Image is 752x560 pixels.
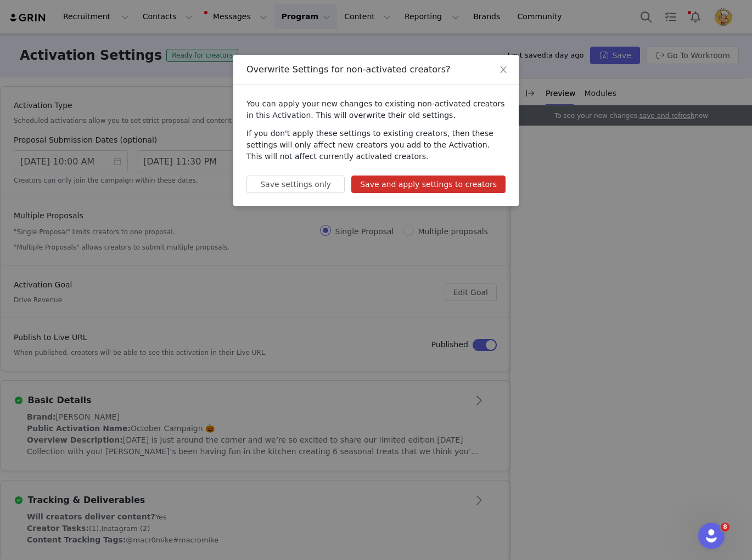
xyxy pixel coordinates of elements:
[246,176,345,193] button: Save settings only
[246,64,506,76] div: Overwrite Settings for non-activated creators?
[721,523,729,531] span: 8
[351,176,506,193] button: Save and apply settings to creators
[499,65,508,74] i: icon: close
[488,55,519,86] button: Close
[246,98,506,121] p: You can apply your new changes to existing non-activated creators in this Activation. This will o...
[246,128,506,162] p: If you don't apply these settings to existing creators, then these settings will only affect new ...
[698,523,725,549] iframe: Intercom live chat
